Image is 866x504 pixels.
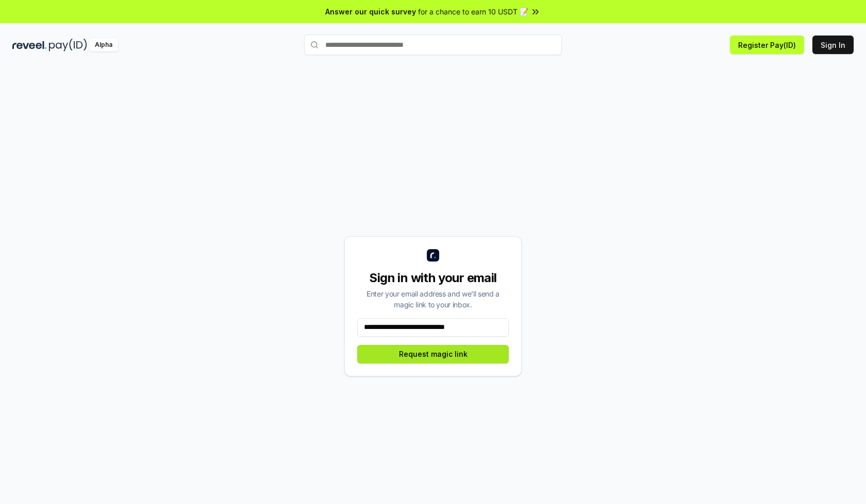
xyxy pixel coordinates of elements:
div: Sign in with your email [357,270,509,286]
span: for a chance to earn 10 USDT 📝 [418,6,528,17]
button: Request magic link [357,345,509,363]
img: pay_id [49,39,87,51]
img: logo_small [427,249,439,262]
div: Enter your email address and we’ll send a magic link to your inbox. [357,288,509,310]
img: reveel_dark [12,39,47,51]
button: Register Pay(ID) [730,36,804,54]
div: Alpha [89,39,118,51]
button: Sign In [812,36,854,54]
span: Answer our quick survey [325,6,416,17]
